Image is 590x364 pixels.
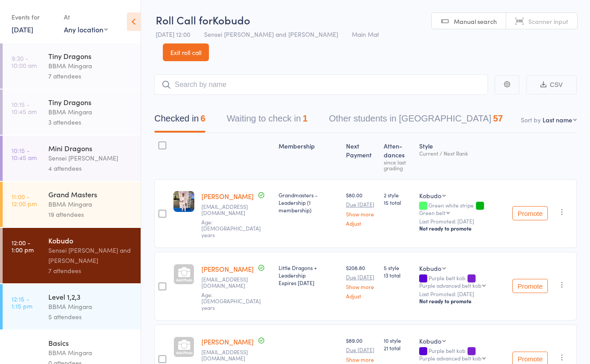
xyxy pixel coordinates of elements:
div: Tiny Dragons [48,51,133,61]
button: Promote [512,206,548,220]
div: Kobudo [419,264,441,273]
div: Green belt [419,210,445,215]
div: At [64,10,108,24]
div: Expires [DATE] [279,279,339,286]
div: Last name [543,115,572,124]
time: 9:30 - 10:00 am [12,55,37,69]
a: 10:15 -10:45 amMini DragonsSensei [PERSON_NAME]4 attendees [3,136,141,181]
span: [DATE] 12:00 [156,30,190,39]
div: BBMA Mingara [48,61,133,71]
div: BBMA Mingara [48,348,133,358]
div: 1 [303,114,307,123]
a: 12:15 -1:15 pmLevel 1,2,3BBMA Mingara5 attendees [3,284,141,329]
div: 57 [493,114,503,123]
div: Grand Masters [48,189,133,199]
div: Little Dragons + Leadership [279,264,339,286]
time: 12:00 - 1:00 pm [12,239,34,253]
div: Mini Dragons [48,143,133,153]
small: billycanit@hotmail.com [201,204,271,216]
div: Green white stripe [419,202,505,215]
a: Adjust [346,293,377,299]
div: Sensei [PERSON_NAME] and [PERSON_NAME] [48,245,133,266]
span: Manual search [454,17,497,26]
a: [PERSON_NAME] [201,337,254,346]
div: Tiny Dragons [48,97,133,107]
span: Age: [DEMOGRAPHIC_DATA] years [201,291,261,311]
button: Waiting to check in1 [227,109,307,133]
a: [DATE] [12,24,33,34]
span: 15 total [384,199,412,206]
a: 9:30 -10:00 amTiny DragonsBBMA Mingara7 attendees [3,43,141,89]
div: Purple belt kob [419,275,505,288]
div: Grandmasters - Leadership (1 membership) [279,191,339,214]
span: Roll Call for [156,12,212,27]
time: 12:15 - 1:00 pm [12,341,34,356]
time: 12:15 - 1:15 pm [12,295,32,309]
time: 10:15 - 10:45 am [12,101,37,115]
time: 10:15 - 10:45 am [12,147,37,161]
label: Sort by [521,115,541,124]
div: Atten­dances [380,137,416,175]
div: 6 [201,114,205,123]
a: [PERSON_NAME] [201,264,254,274]
div: Purple advanced belt kob [419,355,481,361]
span: 13 total [384,271,412,279]
div: BBMA Mingara [48,107,133,117]
a: Show more [346,356,377,362]
small: Last Promoted: [DATE] [419,291,505,297]
time: 11:00 - 12:00 pm [12,193,37,207]
div: $208.80 [346,264,377,299]
div: Events for [12,10,55,24]
small: Due [DATE] [346,201,377,207]
button: CSV [526,75,577,94]
a: Exit roll call [163,43,209,61]
a: Show more [346,211,377,217]
span: 2 style [384,191,412,199]
span: 21 total [384,344,412,352]
div: Style [416,137,509,175]
div: 19 attendees [48,209,133,219]
div: Purple advanced belt kob [419,282,481,288]
small: Due [DATE] [346,274,377,280]
div: BBMA Mingara [48,199,133,209]
span: Main Mat [352,30,379,39]
div: $80.00 [346,191,377,226]
span: Age: [DEMOGRAPHIC_DATA] years [201,218,261,239]
div: 4 attendees [48,163,133,173]
div: Membership [275,137,342,175]
img: image1734143787.png [173,191,194,212]
span: 5 style [384,264,412,271]
div: Kobudo [419,191,441,200]
div: 5 attendees [48,312,133,322]
a: Adjust [346,220,377,226]
div: Any location [64,24,108,34]
div: 3 attendees [48,117,133,127]
small: allanmacdonald@optusnet.com.au [201,349,271,362]
a: 10:15 -10:45 amTiny DragonsBBMA Mingara3 attendees [3,90,141,135]
span: Sensei [PERSON_NAME] and [PERSON_NAME] [204,30,338,39]
small: Last Promoted: [DATE] [419,218,505,224]
div: Basics [48,338,133,348]
div: Purple belt kob [419,348,505,361]
div: 7 attendees [48,71,133,81]
input: Search by name [154,74,488,95]
small: Due [DATE] [346,347,377,353]
div: Current / Next Rank [419,150,505,156]
small: cre8ivkylie@gmail.com [201,276,271,289]
div: Not ready to promote [419,297,505,305]
div: since last grading [384,159,412,171]
div: 7 attendees [48,266,133,276]
button: Promote [512,279,548,293]
a: Show more [346,284,377,290]
div: Kobudo [419,337,441,345]
div: Kobudo [48,235,133,245]
div: BBMA Mingara [48,301,133,312]
a: 11:00 -12:00 pmGrand MastersBBMA Mingara19 attendees [3,182,141,227]
button: Other students in [GEOGRAPHIC_DATA]57 [329,109,503,133]
div: Sensei [PERSON_NAME] [48,153,133,163]
button: Checked in6 [154,109,205,133]
span: Kobudo [212,12,250,27]
div: Next Payment [342,137,380,175]
span: Scanner input [528,17,568,26]
div: Level 1,2,3 [48,292,133,301]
